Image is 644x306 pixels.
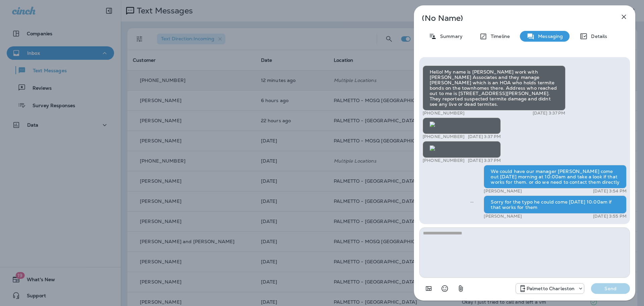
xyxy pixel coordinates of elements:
[593,188,627,194] p: [DATE] 3:54 PM
[423,134,465,139] p: [PHONE_NUMBER]
[423,65,566,111] div: Hello! My name is [PERSON_NAME] work with [PERSON_NAME] Associates and they manage [PERSON_NAME] ...
[487,34,510,39] p: Timeline
[535,34,563,39] p: Messaging
[588,34,607,39] p: Details
[423,158,465,163] p: [PHONE_NUMBER]
[484,165,627,188] div: We could have our manager [PERSON_NAME] come out [DATE] morning at 10:00am and take a look if tha...
[533,111,566,116] p: [DATE] 3:37 PM
[516,285,584,293] div: +1 (843) 277-8322
[422,282,435,295] button: Add in a premade template
[484,195,627,214] div: Sorry for the typo he could come [DATE] 10:00am if that works for them
[430,145,435,151] img: twilio-download
[484,214,522,219] p: [PERSON_NAME]
[423,111,465,116] p: [PHONE_NUMBER]
[438,282,451,295] button: Select an emoji
[468,158,501,163] p: [DATE] 3:37 PM
[527,286,575,291] p: Palmetto Charleston
[468,134,501,139] p: [DATE] 3:37 PM
[484,188,522,194] p: [PERSON_NAME]
[430,122,435,127] img: twilio-download
[437,34,463,39] p: Summary
[470,199,474,205] span: Sent
[422,15,605,21] p: (No Name)
[593,214,627,219] p: [DATE] 3:55 PM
